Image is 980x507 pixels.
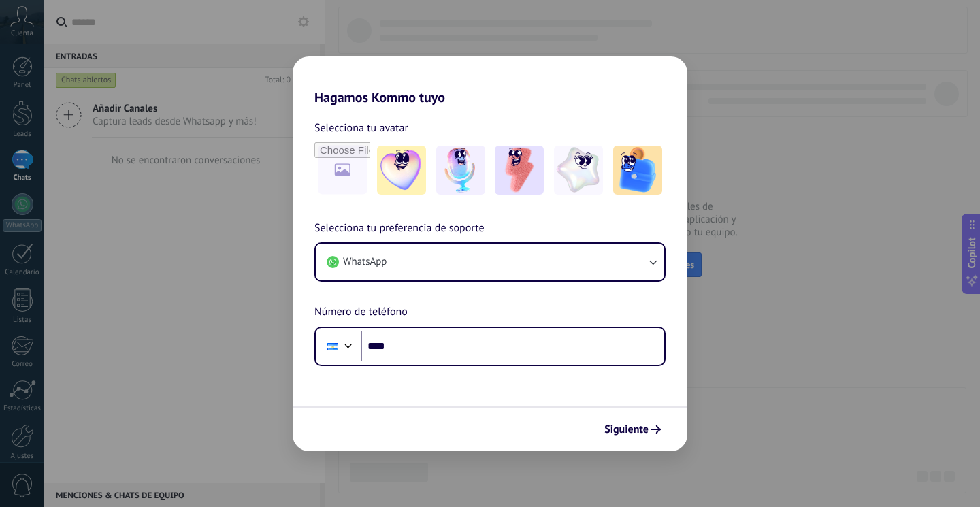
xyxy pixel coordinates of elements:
span: Número de teléfono [314,304,408,321]
button: Siguiente [598,418,667,441]
button: WhatsApp [316,244,664,280]
div: Nicaragua: + 505 [320,332,346,361]
img: -4.jpeg [554,146,603,195]
span: WhatsApp [343,255,387,269]
h2: Hagamos Kommo tuyo [293,56,687,105]
span: Selecciona tu avatar [314,119,408,137]
span: Selecciona tu preferencia de soporte [314,220,485,238]
span: Siguiente [604,425,649,434]
img: -2.jpeg [436,146,485,195]
img: -1.jpeg [377,146,426,195]
img: -3.jpeg [495,146,544,195]
img: -5.jpeg [613,146,662,195]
